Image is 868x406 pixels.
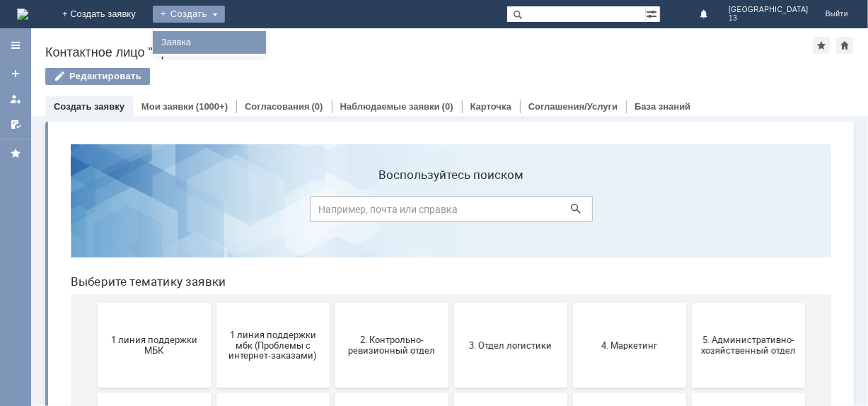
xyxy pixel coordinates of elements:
button: 6. Закупки [38,260,151,345]
span: Расширенный поиск [646,6,660,20]
span: Это соглашение не активно! [518,383,623,404]
a: Наблюдаемые заявки [340,101,440,112]
div: (0) [312,101,323,112]
span: Финансовый отдел [280,388,385,398]
span: 9. Отдел-ИТ (Для МБК и Пекарни) [399,292,504,313]
span: Бухгалтерия (для мбк) [518,297,623,308]
img: logo [17,8,28,20]
button: Отдел ИТ (1С) [632,260,746,345]
label: Воспользуйтесь поиском [250,35,533,49]
div: (1000+) [196,101,228,112]
a: Заявка [156,34,263,51]
span: 1 линия поддержки мбк (Проблемы с интернет-заказами) [161,196,266,228]
a: Согласования [245,101,310,112]
span: 13 [729,14,809,23]
span: 5. Административно-хозяйственный отдел [637,202,741,223]
button: 5. Административно-хозяйственный отдел [632,170,746,255]
span: 2. Контрольно-ревизионный отдел [280,202,385,223]
div: Контактное лицо "Брянск 13" [45,45,813,59]
div: Сделать домашней страницей [836,37,853,54]
span: 1 линия поддержки МБК [42,202,147,223]
a: Перейти на домашнюю страницу [17,8,28,20]
header: Выберите тематику заявки [11,141,772,156]
div: (0) [442,101,453,112]
a: Мои согласования [4,113,27,136]
button: Бухгалтерия (для мбк) [514,260,627,345]
span: Отдел ИТ (1С) [637,297,741,308]
a: Создать заявку [54,101,125,112]
a: Создать заявку [4,62,27,85]
button: 2. Контрольно-ревизионный отдел [276,170,389,255]
a: Мои заявки [141,101,194,112]
button: 9. Отдел-ИТ (Для МБК и Пекарни) [395,260,508,345]
button: 4. Маркетинг [514,170,627,255]
a: База знаний [635,101,690,112]
button: 3. Отдел логистики [395,170,508,255]
span: 7. Служба безопасности [161,297,266,308]
span: 4. Маркетинг [518,207,623,217]
div: Создать [153,6,225,23]
span: 8. Отдел качества [280,297,385,308]
span: Франчайзинг [399,388,504,398]
span: 3. Отдел логистики [399,207,504,217]
a: Карточка [470,101,511,112]
span: Отдел-ИТ (Офис) [161,388,266,398]
div: Добавить в избранное [813,37,830,54]
input: Например, почта или справка [250,63,533,89]
span: Отдел-ИТ (Битрикс24 и CRM) [42,383,147,404]
button: 7. Служба безопасности [157,260,270,345]
a: Соглашения/Услуги [528,101,618,112]
button: 8. Отдел качества [276,260,389,345]
button: 1 линия поддержки мбк (Проблемы с интернет-заказами) [157,170,270,255]
span: [GEOGRAPHIC_DATA] [729,6,809,14]
a: Мои заявки [4,88,27,110]
button: 1 линия поддержки МБК [38,170,151,255]
span: 6. Закупки [42,297,147,308]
